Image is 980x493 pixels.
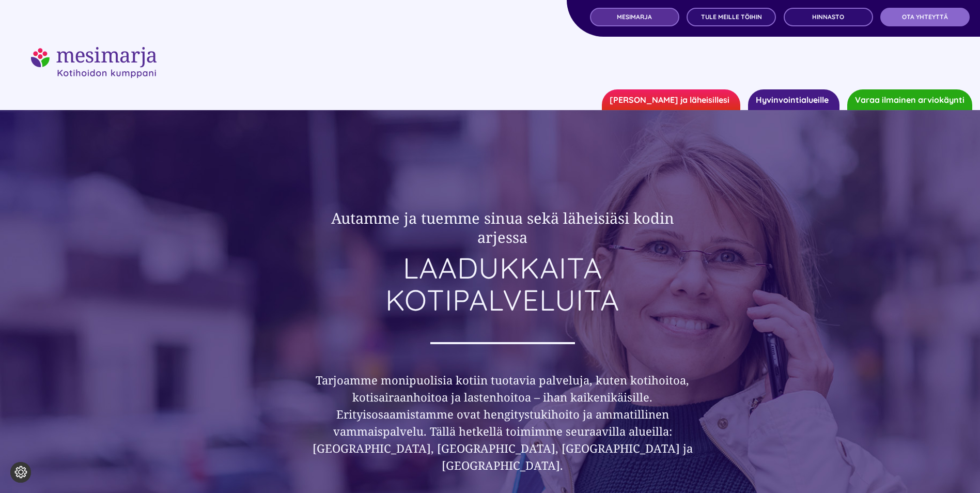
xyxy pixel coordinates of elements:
a: mesimarjasi [31,45,157,58]
span: OTA YHTEYTTÄ [902,13,948,21]
h1: LAADUKKAITA KOTIPALVELUITA [304,252,701,316]
a: OTA YHTEYTTÄ [880,8,970,26]
span: Hinnasto [812,13,844,21]
h2: Autamme ja tuemme sinua sekä läheisiäsi kodin arjessa [304,208,701,247]
a: Varaa ilmainen arviokäynti [847,89,972,110]
button: Evästeasetukset [10,462,31,483]
img: mesimarjasi [31,47,157,78]
h3: Tarjoamme monipuolisia kotiin tuotavia palveluja, kuten kotihoitoa, kotisairaanhoitoa ja lastenho... [304,372,701,474]
a: [PERSON_NAME] ja läheisillesi [602,89,740,110]
a: MESIMARJA [590,8,679,26]
a: TULE MEILLE TÖIHIN [687,8,776,26]
span: TULE MEILLE TÖIHIN [701,13,762,21]
span: MESIMARJA [617,13,652,21]
a: Hinnasto [784,8,873,26]
a: Hyvinvointialueille [748,89,839,110]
